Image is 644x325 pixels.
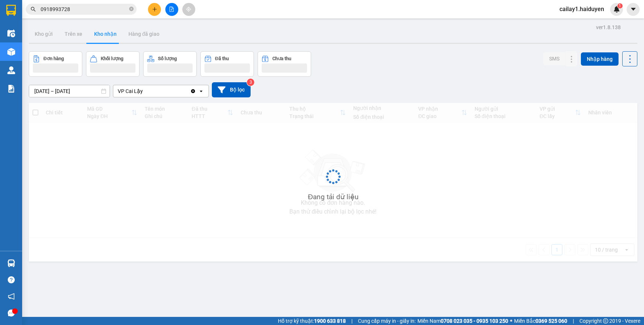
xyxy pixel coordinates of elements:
span: caret-down [630,6,637,13]
span: notification [8,293,15,300]
span: search [31,7,36,12]
strong: 0708 023 035 - 0935 103 250 [441,318,508,324]
img: warehouse-icon [7,48,15,56]
button: SMS [543,52,565,65]
span: 1 [619,3,621,8]
img: warehouse-icon [7,66,15,74]
input: Tìm tên, số ĐT hoặc mã đơn [41,5,128,13]
span: message [8,310,15,317]
button: plus [148,3,161,16]
span: plus [152,7,157,12]
img: warehouse-icon [7,30,15,37]
div: VP Cai Lậy [118,87,143,95]
div: Số lượng [158,56,177,61]
span: Hỗ trợ kỹ thuật: [278,317,346,325]
div: ver 1.8.138 [596,23,621,31]
span: question-circle [8,276,15,283]
span: Miền Nam [417,317,508,325]
button: Số lượng [143,51,197,77]
button: Khối lượng [86,51,140,77]
sup: 3 [247,79,254,86]
div: Khối lượng [101,56,123,61]
img: logo-vxr [6,5,16,16]
sup: 1 [617,3,623,8]
button: Trên xe [59,25,88,43]
button: Nhập hàng [581,52,619,66]
div: Đã thu [215,56,229,61]
button: Bộ lọc [212,82,251,97]
input: Selected VP Cai Lậy. [144,87,144,95]
strong: 1900 633 818 [314,318,346,324]
span: | [573,317,574,325]
button: Đơn hàng [29,51,82,77]
span: ⚪️ [510,319,512,322]
button: file-add [165,3,178,16]
input: Select a date range. [29,85,110,97]
span: Miền Bắc [514,317,567,325]
button: aim [182,3,195,16]
img: warehouse-icon [7,259,15,267]
div: Đang tải dữ liệu [308,191,358,203]
button: Kho nhận [88,25,123,43]
span: aim [186,7,191,12]
span: file-add [169,7,174,12]
span: Cung cấp máy in - giấy in: [358,317,416,325]
span: | [351,317,352,325]
img: solution-icon [7,85,15,93]
span: close-circle [129,6,134,13]
span: cailay1.haiduyen [554,4,610,14]
span: copyright [603,318,608,324]
button: Hàng đã giao [123,25,165,43]
button: caret-down [627,3,640,16]
div: Chưa thu [272,56,291,61]
strong: 0369 525 060 [535,318,567,324]
button: Chưa thu [258,51,311,77]
button: Đã thu [200,51,254,77]
svg: open [198,88,204,94]
div: Đơn hàng [44,56,64,61]
span: close-circle [129,7,134,11]
img: icon-new-feature [613,6,620,13]
svg: Clear value [190,88,196,94]
button: Kho gửi [29,25,59,43]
